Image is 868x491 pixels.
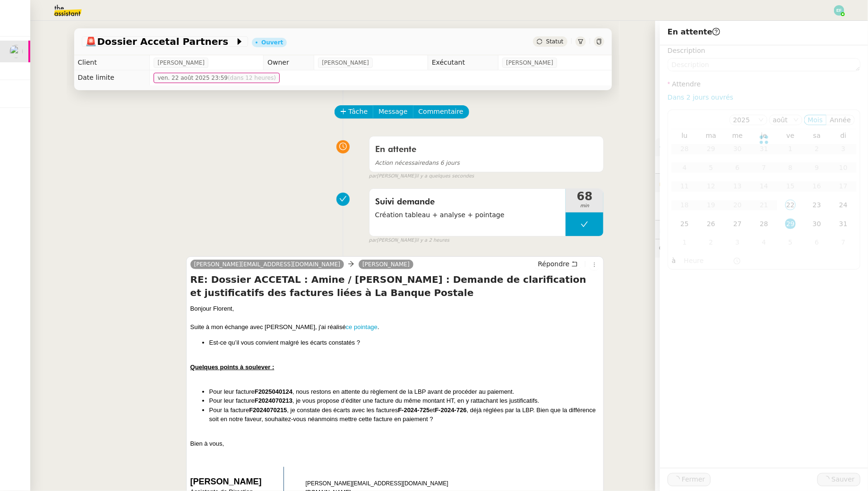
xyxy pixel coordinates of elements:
span: Répondre [538,259,569,269]
span: par [369,237,377,245]
span: il y a 2 heures [416,237,449,245]
div: ⏲️Tâches 110:11 [655,220,868,239]
a: [PERSON_NAME][EMAIL_ADDRESS][DOMAIN_NAME] [306,479,448,487]
li: Pour leur facture , je vous propose d’éditer une facture du même montant HT, en y rattachant les ... [209,396,600,406]
button: Commentaire [413,105,469,119]
td: Owner [264,55,314,70]
span: [PERSON_NAME][EMAIL_ADDRESS][DOMAIN_NAME] [306,480,448,487]
span: [PERSON_NAME] [506,58,553,68]
strong: F2025040124 [255,388,292,395]
u: Quelques points à soulever : [190,364,275,371]
span: En attente [375,145,416,154]
div: Bonjour Florent, [190,304,600,313]
a: [PERSON_NAME][EMAIL_ADDRESS][DOMAIN_NAME] [190,260,344,269]
button: Répondre [534,259,581,269]
a: ce pointage [346,323,378,330]
span: Création tableau + analyse + pointage [375,210,560,220]
span: Message [378,106,407,117]
span: En attente [668,27,720,36]
strong: F-2024-726 [435,406,466,414]
span: Commentaire [419,106,464,117]
td: Client [74,55,150,70]
span: il y a quelques secondes [416,172,474,180]
span: 🚨 [86,36,97,47]
div: Ouvert [261,40,283,45]
span: Statut [546,38,564,45]
span: 68 [566,191,603,202]
span: [PERSON_NAME] [190,477,262,486]
span: Dossier Accetal Partners [86,37,235,46]
span: Tâche [349,106,368,117]
button: Message [373,105,413,119]
span: par [369,172,377,180]
small: [PERSON_NAME] [369,237,449,245]
span: 🔐 [659,178,721,188]
span: Suivi demande [375,195,560,209]
div: Bien à vous, [190,439,600,449]
div: ⚙️Procédures [655,138,868,156]
span: [PERSON_NAME] [157,58,205,68]
h4: RE: Dossier ACCETAL : Amine / [PERSON_NAME] : Demande de clarification et justificatifs des factu... [190,273,600,299]
li: Pour leur facture , nous restons en attente du règlement de la LBP avant de procéder au paiement. [209,387,600,397]
strong: F2024070213 [255,397,292,404]
button: Fermer [668,473,711,486]
button: Tâche [335,105,374,119]
small: [PERSON_NAME] [369,172,474,180]
span: 💬 [659,245,737,252]
span: min [566,202,603,210]
li: Pour la facture , je constate des écarts avec les factures et , déjà réglées par la LBP. Bien que... [209,406,600,424]
span: (dans 12 heures) [228,75,276,81]
li: Est-ce qu’il vous convient malgré les écarts constatés ? [209,338,600,347]
a: [PERSON_NAME] [359,260,413,269]
div: Suite à mon échange avec [PERSON_NAME], j'ai réalisé . [190,322,600,332]
div: 💬Commentaires 6 [655,239,868,258]
span: dans 6 jours [375,160,460,166]
img: svg [834,5,844,16]
td: Date limite [74,70,150,85]
button: Sauver [817,473,860,486]
strong: F-2024-725 [398,406,430,414]
span: ⚙️ [659,142,708,152]
strong: F2024070215 [249,406,287,414]
span: Action nécessaire [375,160,425,166]
span: ven. 22 août 2025 23:59 [157,73,276,83]
img: users%2FSg6jQljroSUGpSfKFUOPmUmNaZ23%2Favatar%2FUntitled.png [9,45,23,58]
div: 🔐Données client [655,174,868,192]
span: [PERSON_NAME] [322,58,369,68]
td: Exécutant [428,55,498,70]
span: ⏲️ [659,226,731,233]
